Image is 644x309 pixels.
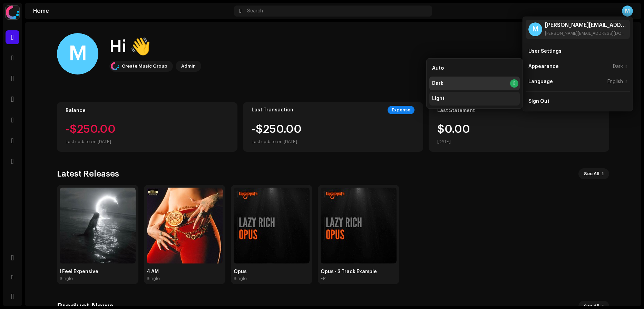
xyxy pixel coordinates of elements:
[147,276,160,281] div: Single
[607,79,623,84] div: English
[429,102,609,152] re-o-card-value: Last Statement
[528,64,559,69] div: Appearance
[234,276,247,281] div: Single
[321,269,397,275] div: Opus - 3 Track Example
[181,62,196,70] div: Admin
[57,33,98,74] div: M
[321,188,397,263] img: 7c1eed88-c000-4a77-87d7-e85fabc7af37
[234,269,310,275] div: Opus
[109,36,201,58] div: Hi 👋
[147,269,223,275] div: 4 AM
[33,8,231,14] div: Home
[60,276,73,281] div: Single
[622,6,633,17] div: M
[437,138,451,146] div: [DATE]
[437,108,601,113] div: Last Statement
[526,60,630,73] re-m-nav-item: Appearance
[66,138,229,146] div: Last update on [DATE]
[545,22,627,28] div: [PERSON_NAME][EMAIL_ADDRESS][DOMAIN_NAME]
[234,188,310,263] img: 7c1eed88-c000-4a77-87d7-e85fabc7af37
[545,31,627,36] div: [PERSON_NAME][EMAIL_ADDRESS][DOMAIN_NAME]
[252,138,302,146] div: Last update on [DATE]
[528,22,542,36] div: M
[57,168,119,179] h3: Latest Releases
[584,167,599,181] span: See All
[432,81,443,86] div: Dark
[147,188,223,263] img: 92aeab74-3426-494a-92ce-219c4e449bf1
[526,75,630,89] re-m-nav-item: Language
[66,108,229,113] div: Balance
[321,276,325,281] div: EP
[252,107,293,113] div: Last Transaction
[578,168,609,179] button: See All
[388,106,414,114] div: Expense
[526,44,630,58] re-m-nav-item: User Settings
[613,64,623,69] div: Dark
[111,62,119,70] img: 6928063a-2970-4bfb-8340-be615a8e48b7
[528,49,562,54] div: User Settings
[60,188,136,263] img: 0aaf0d51-2b1e-468b-a147-4e6db74d38f5
[6,6,19,19] img: 6928063a-2970-4bfb-8340-be615a8e48b7
[60,269,136,275] div: I Feel Expensive
[432,96,445,101] div: Light
[526,94,630,108] re-m-nav-item: Sign Out
[528,79,553,84] div: Language
[122,62,167,70] div: Create Music Group
[528,99,549,104] div: Sign Out
[57,102,237,152] re-o-card-value: Balance
[432,66,444,71] div: Auto
[247,8,263,14] span: Search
